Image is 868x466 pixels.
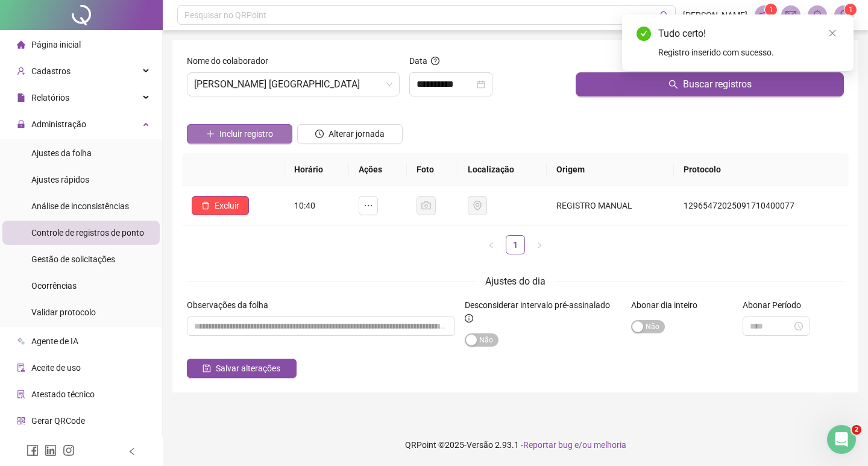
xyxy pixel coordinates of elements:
span: check-circle [637,27,651,41]
th: Localização [458,153,546,186]
span: Alterar jornada [329,127,385,140]
span: Desconsiderar intervalo pré-assinalado [465,300,610,310]
span: mail [785,10,796,20]
span: notification [759,10,770,20]
span: lock [17,120,25,128]
a: 1 [506,236,524,254]
span: save [203,364,211,373]
span: Gerar QRCode [31,416,85,426]
th: Horário [285,153,349,186]
span: Buscar registros [683,77,752,92]
span: plus [206,130,215,138]
label: Observações da folha [187,298,276,312]
span: Incluir registro [219,127,273,140]
button: left [482,235,501,254]
th: Foto [407,153,459,186]
span: Controle de registros de ponto [31,228,144,238]
th: Protocolo [674,153,849,186]
span: Análise de inconsistências [31,201,129,211]
span: question-circle [431,57,439,65]
li: Página anterior [482,235,501,254]
span: 1 [849,5,853,14]
span: Ocorrências [31,281,77,291]
span: info-circle [465,314,473,323]
span: search [660,11,669,20]
span: Relatórios [31,93,69,102]
span: Versão [467,440,493,450]
span: clock-circle [315,130,324,138]
td: 12965472025091710400077 [674,186,849,225]
span: file [17,93,25,102]
td: REGISTRO MANUAL [547,186,675,225]
label: Abonar Período [743,298,809,312]
span: linkedin [45,444,57,456]
span: Ajustes rápidos [31,175,89,184]
div: Registro inserido com sucesso. [658,46,839,59]
button: Buscar registros [576,72,844,96]
span: home [17,40,25,49]
span: Ajustes da folha [31,148,92,158]
sup: Atualize o seu contato no menu Meus Dados [844,4,857,16]
span: left [128,447,136,456]
span: Excluir [215,199,239,212]
button: Salvar alterações [187,359,297,378]
span: search [668,80,678,89]
span: Aceite de uso [31,363,81,373]
span: delete [201,201,210,210]
span: facebook [27,444,39,456]
span: Ajustes do dia [485,276,546,287]
button: Incluir registro [187,124,292,143]
span: [PERSON_NAME] [683,8,747,22]
span: Salvar alterações [216,362,280,375]
iframe: Intercom live chat [827,425,856,454]
span: Reportar bug e/ou melhoria [523,440,626,450]
span: 10:40 [294,201,315,210]
span: Administração [31,119,86,129]
button: Excluir [192,196,249,215]
footer: QRPoint © 2025 - 2.93.1 - [163,424,868,466]
span: user-add [17,67,25,75]
span: Agente de IA [31,336,78,346]
span: ellipsis [363,201,373,210]
label: Nome do colaborador [187,54,276,68]
button: right [530,235,549,254]
span: 1 [769,5,773,14]
span: Validar protocolo [31,307,96,317]
li: Próxima página [530,235,549,254]
span: JANE R. SALDANHA [194,73,392,96]
div: Tudo certo! [658,27,839,41]
span: instagram [63,444,75,456]
span: Data [409,56,427,66]
span: bell [812,10,823,20]
span: Gestão de solicitações [31,254,115,264]
span: solution [17,390,25,398]
span: 2 [852,425,861,435]
li: 1 [506,235,525,254]
button: Alterar jornada [297,124,403,143]
sup: 1 [765,4,777,16]
span: Atestado técnico [31,389,95,399]
th: Origem [547,153,675,186]
a: Close [826,27,839,40]
span: Página inicial [31,40,81,49]
span: close [828,29,837,37]
a: Alterar jornada [297,130,403,140]
span: right [536,242,543,249]
label: Abonar dia inteiro [631,298,705,312]
span: left [488,242,495,249]
span: audit [17,364,25,372]
span: Cadastros [31,66,71,76]
span: qrcode [17,417,25,425]
th: Ações [349,153,406,186]
img: 84569 [835,6,853,24]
